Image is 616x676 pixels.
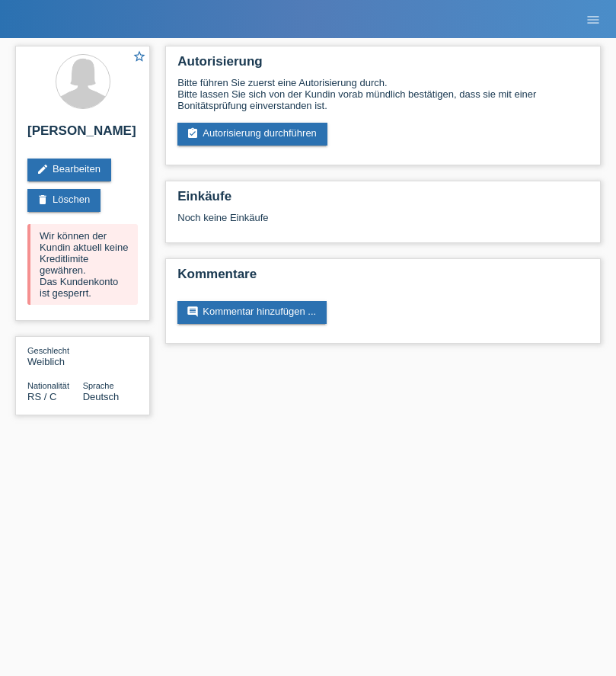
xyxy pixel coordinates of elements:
i: assignment_turned_in [187,127,199,139]
i: delete [37,194,49,206]
h2: [PERSON_NAME] [27,123,138,146]
a: editBearbeiten [27,159,111,181]
i: comment [187,306,199,318]
a: menu [578,14,608,24]
i: star_border [132,50,146,63]
a: assignment_turned_inAutorisierung durchführen [177,123,327,146]
span: Serbien / C / 06.09.2021 [27,391,56,402]
a: deleteLöschen [27,189,101,212]
span: Deutsch [83,391,120,402]
div: Bitte führen Sie zuerst eine Autorisierung durch. Bitte lassen Sie sich von der Kundin vorab münd... [177,77,589,111]
h2: Kommentare [177,267,589,290]
div: Weiblich [27,344,83,367]
a: star_border [132,50,146,66]
a: commentKommentar hinzufügen ... [177,301,327,324]
div: Noch keine Einkäufe [177,212,589,235]
h2: Einkäufe [177,189,589,212]
i: menu [586,12,601,27]
div: Wir können der Kundin aktuell keine Kreditlimite gewähren. Das Kundenkonto ist gesperrt. [27,224,138,305]
i: edit [37,163,49,175]
span: Sprache [83,381,114,390]
span: Geschlecht [27,346,69,355]
span: Nationalität [27,381,69,390]
h2: Autorisierung [177,54,589,77]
